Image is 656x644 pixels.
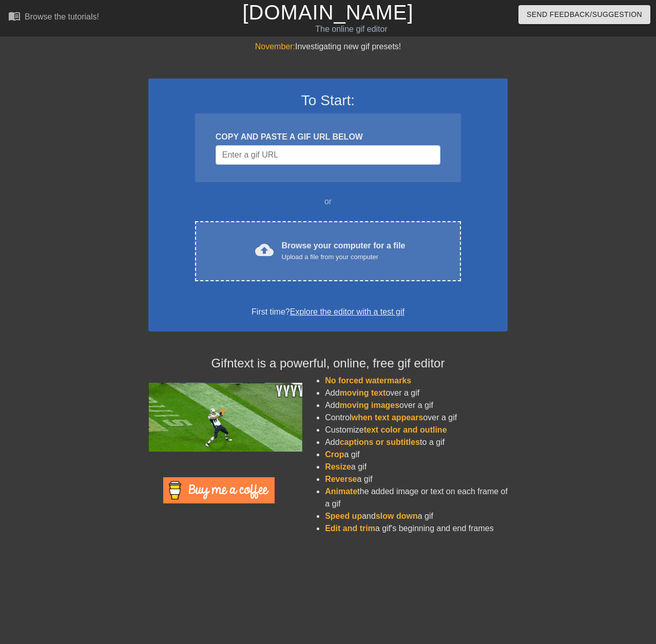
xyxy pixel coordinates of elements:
[163,477,275,503] img: Buy Me A Coffee
[325,462,351,471] span: Resize
[325,412,508,424] li: Control over a gif
[8,10,21,22] span: menu_book
[25,12,99,21] div: Browse the tutorials!
[325,512,362,520] span: Speed up
[325,424,508,436] li: Customize
[290,307,404,316] a: Explore the editor with a test gif
[376,512,418,520] span: slow down
[325,450,344,459] span: Crop
[518,5,650,24] button: Send Feedback/Suggestion
[325,448,508,461] li: a gif
[148,383,302,452] img: football_small.gif
[340,401,399,409] span: moving images
[162,306,494,318] div: First time?
[325,524,375,533] span: Edit and trim
[325,436,508,448] li: Add to a gif
[325,475,357,483] span: Reverse
[325,487,357,496] span: Animate
[325,461,508,473] li: a gif
[340,438,420,446] span: captions or subtitles
[352,413,423,422] span: when text appears
[325,387,508,399] li: Add over a gif
[224,23,479,35] div: The online gif editor
[325,510,508,522] li: and a gif
[162,92,494,109] h3: To Start:
[325,399,508,412] li: Add over a gif
[216,145,440,165] input: Username
[255,241,274,259] span: cloud_upload
[527,8,642,21] span: Send Feedback/Suggestion
[255,42,295,51] span: November:
[148,41,508,53] div: Investigating new gif presets!
[364,425,447,434] span: text color and outline
[340,388,386,397] span: moving text
[325,485,508,510] li: the added image or text on each frame of a gif
[242,1,413,24] a: [DOMAIN_NAME]
[325,522,508,535] li: a gif's beginning and end frames
[282,240,406,262] div: Browse your computer for a file
[325,473,508,485] li: a gif
[148,356,508,371] h4: Gifntext is a powerful, online, free gif editor
[216,131,440,143] div: COPY AND PASTE A GIF URL BELOW
[282,252,406,262] div: Upload a file from your computer
[8,10,99,26] a: Browse the tutorials!
[325,376,411,385] span: No forced watermarks
[175,196,481,208] div: or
